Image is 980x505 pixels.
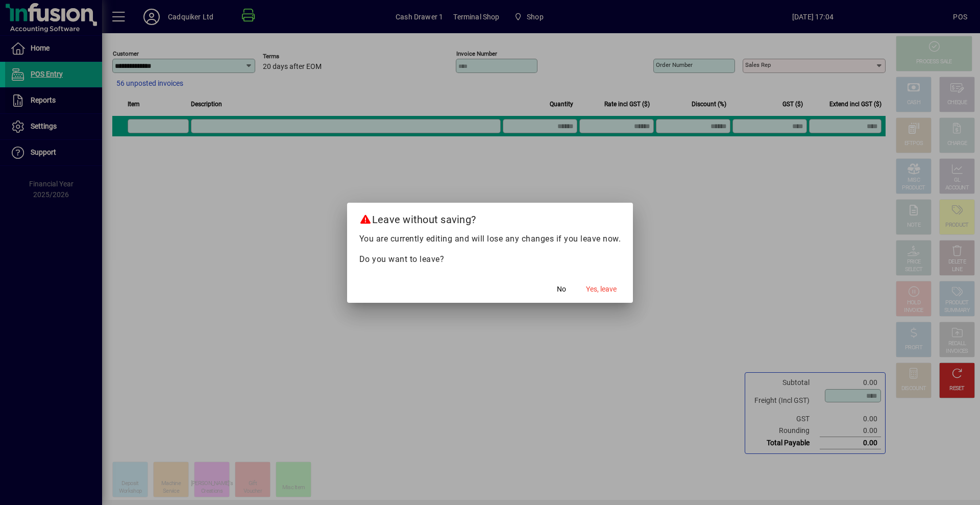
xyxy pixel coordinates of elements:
p: You are currently editing and will lose any changes if you leave now. [359,233,621,245]
button: No [545,280,578,299]
h2: Leave without saving? [347,203,633,232]
button: Yes, leave [582,280,621,299]
p: Do you want to leave? [359,253,621,266]
span: Yes, leave [586,284,617,295]
span: No [557,284,566,295]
